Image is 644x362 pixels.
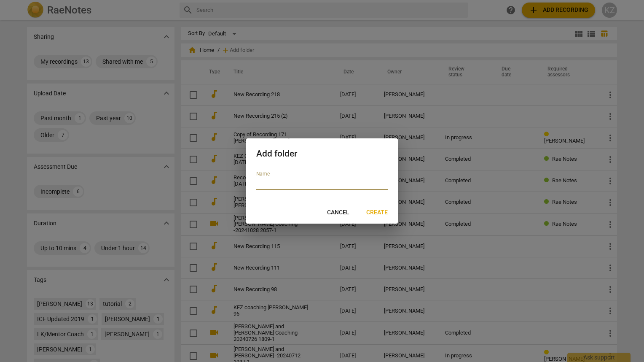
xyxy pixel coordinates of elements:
button: Cancel [320,205,356,220]
button: Create [360,205,394,220]
span: Cancel [327,208,349,217]
span: Create [366,208,388,217]
label: Name [256,171,270,176]
h2: Add folder [256,149,388,159]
